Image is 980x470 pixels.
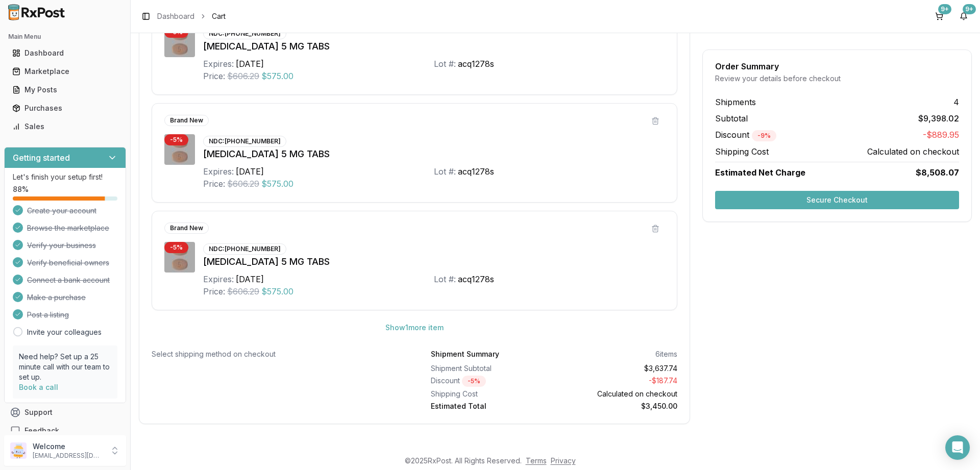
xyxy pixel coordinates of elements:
[558,389,678,399] div: Calculated on checkout
[434,165,456,178] div: Lot #:
[4,403,126,422] button: Support
[431,363,550,374] div: Shipment Subtotal
[715,73,959,84] div: Review your details before checkout
[164,222,209,234] div: Brand New
[4,63,126,80] button: Marketplace
[918,112,959,125] span: $9,398.02
[526,456,547,465] a: Terms
[4,4,69,20] img: RxPost Logo
[261,178,293,190] span: $575.00
[261,285,293,298] span: $575.00
[923,129,959,141] span: -$889.95
[8,99,122,117] a: Purchases
[164,27,195,57] img: Eliquis 5 MG TABS
[4,118,126,135] button: Sales
[916,166,959,179] span: $8,508.07
[4,45,126,61] button: Dashboard
[4,422,126,440] button: Feedback
[19,352,111,382] p: Need help? Set up a 25 minute call with our team to set up.
[431,376,550,387] div: Discount
[4,82,126,98] button: My Posts
[203,28,286,39] div: NDC: [PHONE_NUMBER]
[12,103,118,113] div: Purchases
[164,242,195,273] img: Eliquis 5 MG TABS
[12,66,118,77] div: Marketplace
[203,243,286,255] div: NDC: [PHONE_NUMBER]
[13,172,117,182] p: Let's finish your setup first!
[236,165,264,178] div: [DATE]
[203,285,225,298] div: Price:
[8,33,122,41] h2: Main Menu
[227,178,259,190] span: $606.29
[8,44,122,62] a: Dashboard
[33,441,104,452] p: Welcome
[715,145,769,158] span: Shipping Cost
[867,145,959,158] span: Calculated on checkout
[434,58,456,70] div: Lot #:
[203,58,234,70] div: Expires:
[27,310,69,320] span: Post a listing
[157,11,226,21] nav: breadcrumb
[10,442,27,459] img: User avatar
[13,184,29,194] span: 88 %
[27,206,96,216] span: Create your account
[715,191,959,209] button: Secure Checkout
[431,401,550,411] div: Estimated Total
[558,401,678,411] div: $3,450.00
[963,4,976,14] div: 9+
[27,240,96,251] span: Verify your business
[27,327,102,337] a: Invite your colleagues
[27,258,109,268] span: Verify beneficial owners
[236,58,264,70] div: [DATE]
[12,85,118,95] div: My Posts
[152,349,398,359] div: Select shipping method on checkout
[261,70,293,82] span: $575.00
[164,134,188,145] div: - 5 %
[462,376,486,387] div: - 5 %
[19,383,58,391] a: Book a call
[8,117,122,136] a: Sales
[24,426,59,436] span: Feedback
[551,456,576,465] a: Privacy
[458,273,494,285] div: acq1278s
[558,363,678,374] div: $3,637.74
[203,136,286,147] div: NDC: [PHONE_NUMBER]
[431,349,499,359] div: Shipment Summary
[715,112,748,125] span: Subtotal
[203,70,225,82] div: Price:
[227,70,259,82] span: $606.29
[12,121,118,132] div: Sales
[458,165,494,178] div: acq1278s
[955,8,972,24] button: 9+
[157,11,194,21] a: Dashboard
[377,318,452,337] button: Show1more item
[203,39,665,54] div: [MEDICAL_DATA] 5 MG TABS
[203,178,225,190] div: Price:
[27,275,110,285] span: Connect a bank account
[12,48,118,58] div: Dashboard
[27,223,109,233] span: Browse the marketplace
[227,285,259,298] span: $606.29
[203,255,665,269] div: [MEDICAL_DATA] 5 MG TABS
[715,167,805,178] span: Estimated Net Charge
[164,115,209,126] div: Brand New
[203,147,665,161] div: [MEDICAL_DATA] 5 MG TABS
[953,96,959,108] span: 4
[715,96,756,108] span: Shipments
[236,273,264,285] div: [DATE]
[4,100,126,116] button: Purchases
[715,130,776,140] span: Discount
[13,152,70,164] h3: Getting started
[931,8,947,24] button: 9+
[434,273,456,285] div: Lot #:
[203,165,234,178] div: Expires:
[655,349,677,359] div: 6 items
[203,273,234,285] div: Expires:
[752,130,776,141] div: - 9 %
[27,292,86,303] span: Make a purchase
[715,62,959,70] div: Order Summary
[164,242,188,253] div: - 5 %
[458,58,494,70] div: acq1278s
[164,134,195,165] img: Eliquis 5 MG TABS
